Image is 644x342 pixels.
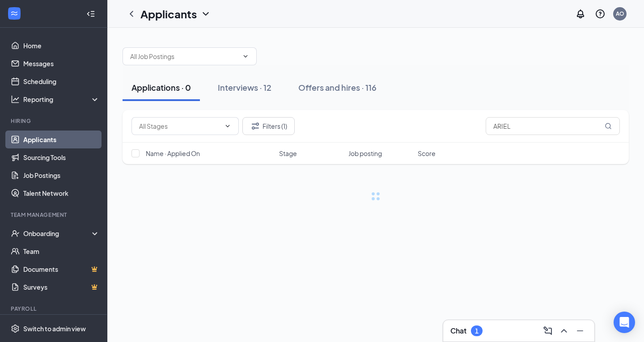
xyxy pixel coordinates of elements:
a: Messages [23,55,100,72]
a: Scheduling [23,72,100,90]
button: Filter Filters (1) [242,117,295,135]
span: Score [418,149,436,158]
div: Team Management [11,211,98,219]
span: Job posting [348,149,382,158]
div: AO [616,10,624,17]
svg: ChevronLeft [126,8,137,19]
svg: UserCheck [11,229,20,238]
svg: ComposeMessage [542,325,553,336]
div: Onboarding [23,229,92,238]
svg: ChevronDown [242,53,249,60]
a: Applicants [23,131,100,148]
input: Search in applications [486,117,620,135]
div: Interviews · 12 [218,82,271,93]
a: Team [23,242,100,260]
svg: Settings [11,324,20,333]
div: 1 [475,327,479,335]
div: Applications · 0 [131,82,191,93]
div: Offers and hires · 116 [298,82,377,93]
svg: Collapse [86,9,95,18]
div: Payroll [11,305,98,312]
svg: ChevronDown [200,8,211,19]
div: Switch to admin view [23,324,86,333]
svg: Notifications [575,8,586,19]
button: Minimize [573,324,587,338]
a: SurveysCrown [23,278,100,296]
svg: MagnifyingGlass [605,122,612,130]
svg: ChevronUp [559,325,569,336]
button: ChevronUp [557,324,571,338]
h1: Applicants [140,6,197,21]
svg: ChevronDown [224,122,231,130]
svg: QuestionInfo [595,8,606,19]
a: Sourcing Tools [23,148,100,166]
svg: Minimize [575,325,585,336]
a: Home [23,37,100,55]
svg: Filter [250,121,261,131]
div: Open Intercom Messenger [614,312,635,333]
h3: Chat [450,326,466,336]
a: DocumentsCrown [23,260,100,278]
button: ComposeMessage [541,324,555,338]
svg: WorkstreamLogo [10,9,19,18]
input: All Stages [139,121,220,131]
div: Hiring [11,117,98,125]
span: Name · Applied On [146,149,200,158]
svg: Analysis [11,95,20,104]
a: Talent Network [23,184,100,202]
a: Job Postings [23,166,100,184]
input: All Job Postings [130,51,238,61]
div: Reporting [23,95,100,104]
span: Stage [279,149,297,158]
